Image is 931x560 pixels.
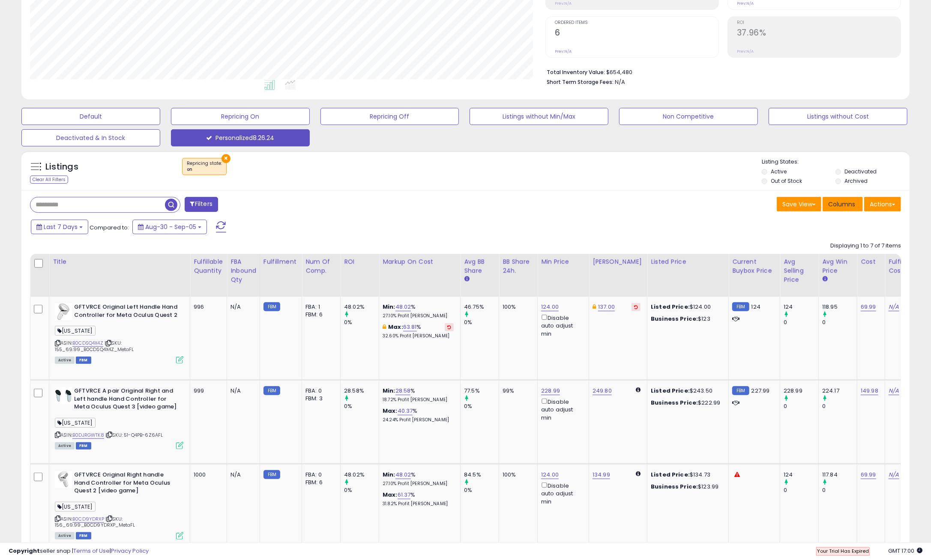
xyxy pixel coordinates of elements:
div: $123 [651,315,722,323]
button: Listings without Min/Max [470,108,608,125]
div: Disable auto adjust min [541,481,582,506]
div: 118.95 [822,303,857,311]
p: Listing States: [762,158,910,166]
span: FBM [76,442,91,450]
span: 227.99 [751,387,770,395]
div: 46.75% [464,303,499,311]
small: Prev: N/A [555,49,572,54]
b: Listed Price: [651,471,690,479]
div: 100% [503,303,531,311]
div: FBM: 3 [305,395,334,402]
div: 0% [464,486,499,494]
b: Max: [388,323,403,331]
p: 24.24% Profit [PERSON_NAME] [383,417,454,423]
div: $222.99 [651,399,722,407]
small: FBM [263,386,280,395]
small: Prev: N/A [737,1,754,6]
b: GFTVRCE A pair Original Right and Left handle Hand Controller for Meta Oculus Quest 3 [video game] [74,387,178,413]
small: Prev: N/A [737,49,754,54]
span: Compared to: [90,223,129,232]
div: Avg Selling Price [784,257,815,284]
div: 228.99 [784,387,818,395]
img: 31-Vy0KSI9L._SL40_.jpg [55,303,72,320]
a: B0CDSQ4X4Z [72,340,103,347]
a: B0CD9YDRXP [72,515,104,523]
b: Listed Price: [651,303,690,311]
a: 48.02 [395,471,411,479]
div: 48.02% [344,471,379,479]
div: $123.99 [651,483,722,491]
span: ROI [737,21,901,25]
div: on [187,167,222,173]
h2: 6 [555,28,718,39]
div: 48.02% [344,303,379,311]
div: Num of Comp. [305,257,337,275]
span: 124 [751,303,760,311]
div: 0% [344,402,379,410]
small: Prev: N/A [555,1,572,6]
span: Last 7 Days [44,223,78,231]
div: % [383,471,454,487]
div: N/A [231,387,253,395]
p: 32.60% Profit [PERSON_NAME] [383,333,454,339]
div: 996 [194,303,220,311]
div: Avg BB Share [464,257,495,275]
div: FBM: 6 [305,311,334,319]
div: 224.17 [822,387,857,395]
div: 28.58% [344,387,379,395]
b: Listed Price: [651,387,690,395]
p: 18.72% Profit [PERSON_NAME] [383,397,454,403]
span: All listings currently available for purchase on Amazon [55,357,75,364]
img: 318zId7r+hL._SL40_.jpg [55,471,72,488]
div: 0% [464,402,499,410]
span: All listings currently available for purchase on Amazon [55,532,75,539]
div: % [383,491,454,507]
b: Min: [383,303,395,311]
b: GFTVRCE Original Right handle Hand Controller for Meta Oculus Quest 2 [video game] [74,471,178,497]
b: Max: [383,491,398,499]
button: Columns [823,197,863,211]
button: × [222,154,231,163]
div: $243.50 [651,387,722,395]
span: Your Trial Has Expired [817,548,869,554]
li: $654,480 [547,66,895,77]
span: [US_STATE] [55,326,96,336]
div: Fulfillment [263,257,298,266]
div: FBA: 1 [305,303,334,311]
div: 0 [784,486,818,494]
button: Repricing Off [320,108,459,125]
span: FBM [76,532,91,539]
div: BB Share 24h. [503,257,534,275]
a: 149.98 [861,387,878,395]
p: 31.82% Profit [PERSON_NAME] [383,501,454,507]
span: | SKU: 156_69.99_B0CD9YDRXP_MetaFL [55,515,135,528]
button: Default [21,108,160,125]
small: FBM [263,470,280,479]
button: Aug-30 - Sep-05 [132,220,207,234]
small: FBM [732,302,749,311]
b: Max: [383,407,398,415]
div: 124 [784,471,818,479]
button: Listings without Cost [769,108,907,125]
div: 100% [503,471,531,479]
label: Deactivated [845,168,877,175]
div: 0% [344,319,379,326]
span: [US_STATE] [55,502,96,512]
button: Filters [185,197,218,212]
b: Business Price: [651,315,698,323]
button: Last 7 Days [31,220,88,234]
div: 117.84 [822,471,857,479]
div: seller snap | | [9,547,149,555]
a: N/A [889,471,899,479]
b: Min: [383,471,395,479]
a: 134.99 [593,471,610,479]
b: Business Price: [651,483,698,491]
small: Avg BB Share. [464,275,469,283]
div: % [383,407,454,423]
span: Aug-30 - Sep-05 [145,223,196,231]
div: Disable auto adjust min [541,397,582,422]
button: Repricing On [171,108,310,125]
a: N/A [889,303,899,311]
div: 0% [344,486,379,494]
div: Avg Win Price [822,257,853,275]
